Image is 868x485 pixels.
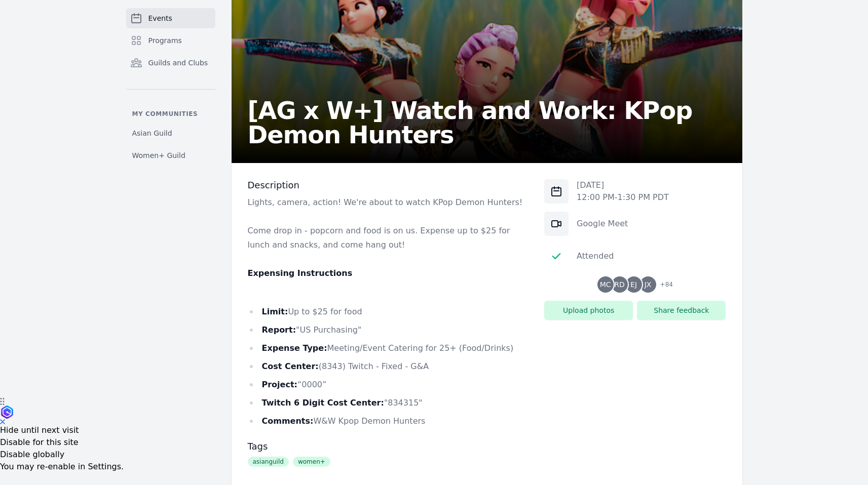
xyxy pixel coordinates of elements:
[248,378,529,392] li: “0000”
[126,124,215,142] a: Asian Guild
[126,110,215,118] p: My communities
[248,179,529,191] h3: Description
[577,219,628,228] a: Google Meet
[248,195,529,210] p: Lights, camera, action! We're about to watch KPop Demon Hunters!
[293,457,330,467] span: women+
[262,307,288,316] strong: Limit:
[126,8,215,165] nav: Sidebar
[645,281,652,288] span: JX
[132,128,172,138] span: Asian Guild
[248,323,529,337] li: "US Purchasing"
[654,278,673,293] span: + 84
[262,380,297,389] strong: Project:
[262,398,384,408] strong: Twitch 6 Digit Cost Center:
[248,268,353,278] strong: Expensing Instructions
[262,325,296,335] strong: Report:
[248,224,529,252] p: Come drop in - popcorn and food is on us. Expense up to $25 for lunch and snacks, and come hang out!
[614,281,625,288] span: RD
[248,341,529,355] li: Meeting/Event Catering for 25+ (Food/Drinks)
[126,8,215,28] a: Events
[262,343,327,353] strong: Expense Type:
[248,414,529,428] li: W&W Kpop Demon Hunters
[248,440,529,453] h3: Tags
[630,281,637,288] span: EJ
[577,179,669,191] p: [DATE]
[600,281,611,288] span: MC
[248,457,289,467] span: asianguild
[544,301,633,320] button: Upload photos
[248,98,726,147] h2: [AG x W+] Watch and Work: KPop Demon Hunters
[126,53,215,73] a: Guilds and Clubs
[577,250,614,262] div: Attended
[148,58,208,68] span: Guilds and Clubs
[248,305,529,319] li: Up to $25 for food
[577,191,669,204] p: 12:00 PM - 1:30 PM PDT
[132,150,185,160] span: Women+ Guild
[126,146,215,165] a: Women+ Guild
[262,361,319,371] strong: Cost Center:
[126,30,215,51] a: Programs
[248,396,529,410] li: "834315"
[148,35,182,46] span: Programs
[637,301,726,320] button: Share feedback
[148,13,172,23] span: Events
[262,416,314,426] strong: Comments:
[248,359,529,374] li: (8343) Twitch - Fixed - G&A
